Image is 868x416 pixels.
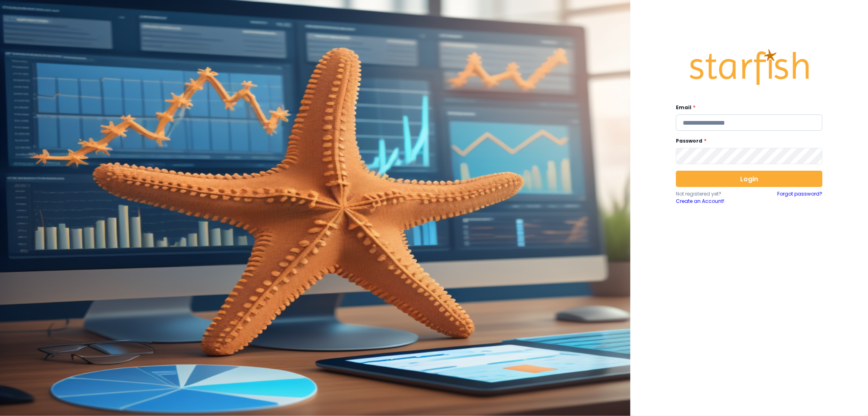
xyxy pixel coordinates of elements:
[676,104,818,111] label: Email
[676,137,818,145] label: Password
[777,190,822,205] a: Forgot password?
[688,42,810,93] img: Logo.42cb71d561138c82c4ab.png
[676,190,749,198] p: Not registered yet?
[676,198,749,205] a: Create an Account!
[676,171,822,187] button: Login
